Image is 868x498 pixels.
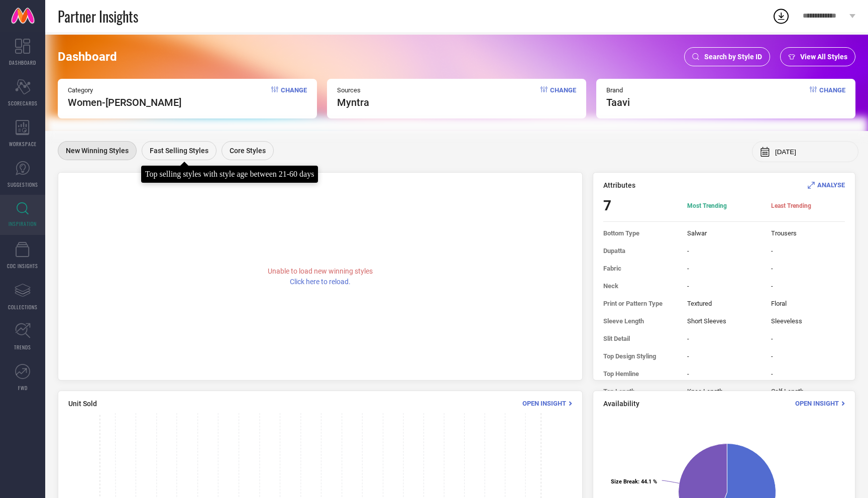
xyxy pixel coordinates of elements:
tspan: Size Break [611,478,638,485]
span: Availability [603,400,639,408]
span: Sources [337,86,369,94]
span: myntra [337,96,369,108]
span: Unable to load new winning styles [268,267,373,275]
span: Trousers [771,229,845,237]
span: Search by Style ID [704,53,762,61]
span: - [687,335,761,342]
text: : 44.1 % [611,478,657,485]
span: COLLECTIONS [8,303,38,311]
span: - [687,247,761,255]
span: TRENDS [14,343,31,351]
span: Short Sleeves [687,317,761,325]
span: Fabric [603,265,677,272]
span: Sleeveless [771,317,845,325]
span: Category [68,86,181,94]
span: DASHBOARD [9,59,36,66]
span: SCORECARDS [8,99,38,107]
span: Textured [687,300,761,307]
span: Women-[PERSON_NAME] [68,96,181,108]
div: Open Insight [795,399,845,408]
span: Salwar [687,229,761,237]
span: ANALYSE [817,181,845,189]
span: Fast Selling Styles [150,147,208,155]
span: - [687,282,761,290]
span: Dupatta [603,247,677,255]
span: Open Insight [795,400,839,407]
span: Floral [771,300,845,307]
span: Top Design Styling [603,352,677,360]
span: Core Styles [230,147,266,155]
span: - [771,247,845,255]
span: Most Trending [687,202,761,210]
span: Partner Insights [58,6,138,27]
div: Open download list [772,7,790,25]
span: Bottom Type [603,229,677,237]
span: Open Insight [522,400,566,407]
span: View All Styles [800,53,847,61]
span: - [771,335,845,342]
span: - [687,352,761,360]
span: - [687,265,761,272]
span: Brand [606,86,630,94]
div: Open Insight [522,399,572,408]
span: taavi [606,96,630,108]
span: Least Trending [771,202,845,210]
span: Change [819,86,845,108]
span: Print or Pattern Type [603,300,677,307]
span: Knee Length [687,388,761,395]
span: Top Hemline [603,370,677,378]
span: Sleeve Length [603,317,677,325]
span: Top Length [603,388,677,395]
span: - [771,265,845,272]
span: Click here to reload. [290,278,351,286]
span: Change [281,86,307,108]
input: Select month [775,148,850,156]
span: - [771,352,845,360]
span: Slit Detail [603,335,677,342]
span: FWD [18,384,28,392]
span: CDC INSIGHTS [7,262,38,270]
span: Attributes [603,181,635,189]
span: INSPIRATION [9,220,37,227]
span: Dashboard [58,50,117,64]
span: Unit Sold [68,400,97,408]
span: - [771,282,845,290]
span: Calf Length [771,388,845,395]
span: - [771,370,845,378]
div: Top selling styles with style age between 21-60 days [145,170,314,179]
span: Change [550,86,576,108]
span: Neck [603,282,677,290]
span: New Winning Styles [66,147,129,155]
span: SUGGESTIONS [8,181,38,188]
span: 7 [603,197,677,214]
span: WORKSPACE [9,140,37,148]
span: - [687,370,761,378]
div: Analyse [808,180,845,190]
